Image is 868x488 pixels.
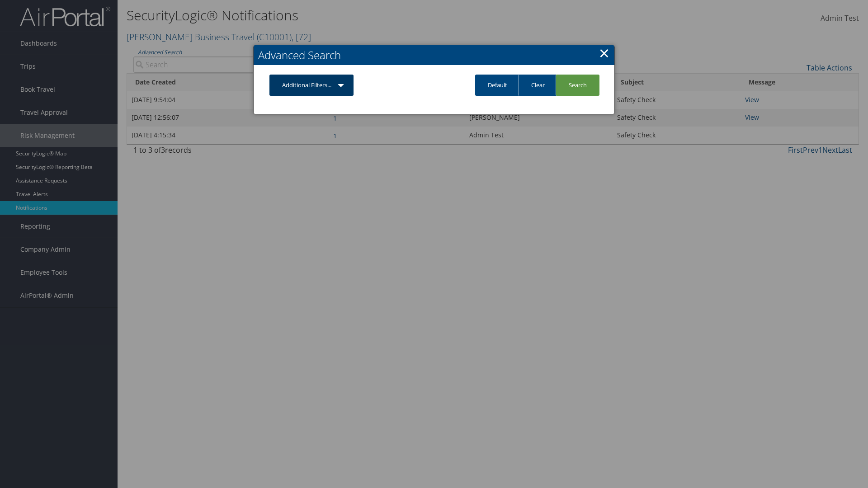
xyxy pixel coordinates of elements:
[269,75,354,96] a: Additional Filters...
[254,45,614,65] h2: Advanced Search
[475,75,520,96] a: Default
[518,75,557,96] a: Clear
[599,44,609,62] a: Close
[556,75,599,96] a: Search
